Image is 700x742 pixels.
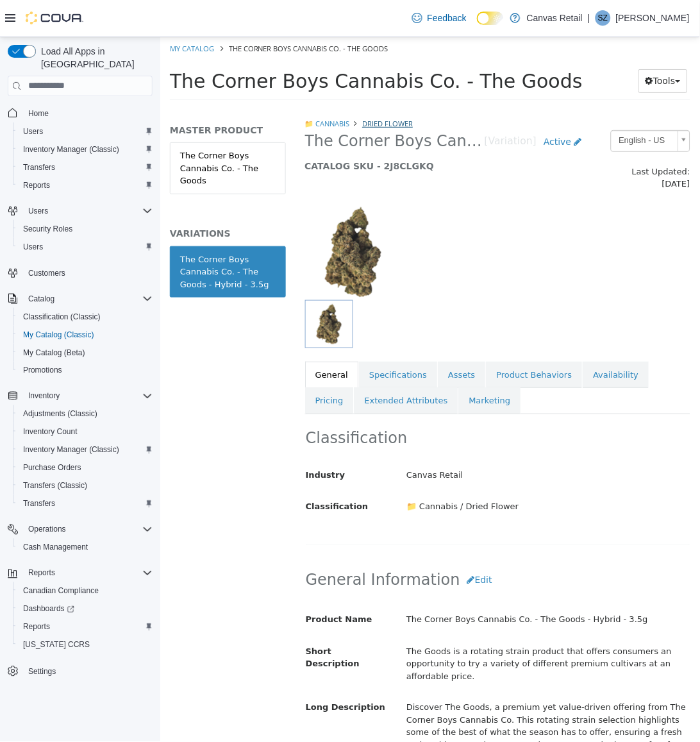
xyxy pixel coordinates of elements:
[478,32,528,56] button: Tools
[477,12,504,25] input: Dark Mode
[13,495,158,513] button: Transfers
[146,532,530,555] h2: General Information
[298,350,360,377] a: Marketing
[3,290,158,308] button: Catalog
[146,465,208,475] span: Classification
[472,130,530,139] span: Last Updated:
[28,268,65,278] span: Customers
[23,265,153,281] span: Customers
[13,441,158,459] button: Inventory Manager (Classic)
[146,578,212,587] span: Product Name
[596,10,611,26] div: Steve Zikos
[23,389,65,404] button: Inventory
[237,604,539,651] div: The Goods is a rotating strain product that offers consumers an opportunity to try a variety of d...
[18,637,95,653] a: [US_STATE] CCRS
[3,202,158,220] button: Users
[18,327,99,342] a: My Catalog (Classic)
[28,108,49,119] span: Home
[13,423,158,441] button: Inventory Count
[237,459,539,482] div: 📁 Cannabis / Dried Flower
[23,312,101,322] span: Classification (Classic)
[407,5,472,31] a: Feedback
[23,330,94,340] span: My Catalog (Classic)
[13,344,158,362] button: My Catalog (Beta)
[23,522,71,537] button: Operations
[13,176,158,194] button: Reports
[18,584,153,599] span: Canadian Compliance
[18,345,153,360] span: My Catalog (Beta)
[10,190,126,202] h5: VARIATIONS
[13,618,158,636] button: Reports
[451,93,530,115] a: English - US
[18,345,90,360] a: My Catalog (Beta)
[23,389,153,404] span: Inventory
[477,25,478,26] span: Dark Mode
[23,242,43,252] span: Users
[36,45,153,71] span: Load All Apps in [GEOGRAPHIC_DATA]
[3,387,158,405] button: Inventory
[18,584,104,599] a: Canadian Compliance
[18,460,87,476] a: Purchase Orders
[18,407,103,422] a: Adjustments (Classic)
[18,363,153,378] span: Promotions
[300,532,339,555] button: Edit
[23,203,53,219] button: Users
[145,123,429,135] h5: CATALOG SKU - 2J8CLGKQ
[28,206,48,216] span: Users
[23,463,81,473] span: Purchase Orders
[23,586,99,596] span: Canadian Compliance
[18,425,153,440] span: Inventory Count
[422,325,488,351] a: Availability
[10,87,126,99] h5: MASTER PRODUCT
[199,325,277,351] a: Specifications
[18,425,83,440] a: Inventory Count
[28,525,66,535] span: Operations
[23,162,55,173] span: Transfers
[23,522,153,537] span: Operations
[278,325,325,351] a: Assets
[18,142,153,157] span: Inventory Manager (Classic)
[18,142,124,157] a: Inventory Manager (Classic)
[23,106,54,121] a: Home
[18,124,153,139] span: Users
[13,405,158,423] button: Adjustments (Classic)
[146,433,185,443] span: Industry
[13,238,158,256] button: Users
[18,309,153,325] span: Classification (Classic)
[324,99,376,110] small: [Variation]
[145,81,190,91] a: 📁 Cannabis
[451,94,513,114] span: English - US
[3,264,158,282] button: Customers
[18,178,55,193] a: Reports
[13,308,158,326] button: Classification (Classic)
[18,363,67,378] a: Promotions
[18,407,153,422] span: Adjustments (Classic)
[23,445,119,455] span: Inventory Manager (Classic)
[13,582,158,600] button: Canadian Compliance
[18,540,93,555] a: Cash Management
[13,477,158,495] button: Transfers (Classic)
[23,266,71,281] a: Customers
[146,391,530,411] h2: Classification
[23,604,74,614] span: Dashboards
[145,94,325,114] span: The Corner Boys Cannabis Co. - The Goods - Hybrid - 3.5g
[23,409,97,419] span: Adjustments (Classic)
[18,124,48,139] a: Users
[18,221,153,237] span: Security Roles
[20,216,115,254] div: The Corner Boys Cannabis Co. - The Goods - Hybrid - 3.5g
[18,443,124,458] a: Inventory Manager (Classic)
[18,496,60,512] a: Transfers
[3,564,158,582] button: Reports
[23,566,60,581] button: Reports
[145,325,198,351] a: General
[383,99,411,110] span: Active
[237,427,539,450] div: Canvas Retail
[23,144,119,155] span: Inventory Manager (Classic)
[23,180,50,190] span: Reports
[23,291,60,307] button: Catalog
[237,572,539,594] div: The Corner Boys Cannabis Co. - The Goods - Hybrid - 3.5g
[202,81,253,91] a: Dried Flower
[28,667,56,677] span: Settings
[527,10,583,26] p: Canvas Retail
[194,350,297,377] a: Extended Attributes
